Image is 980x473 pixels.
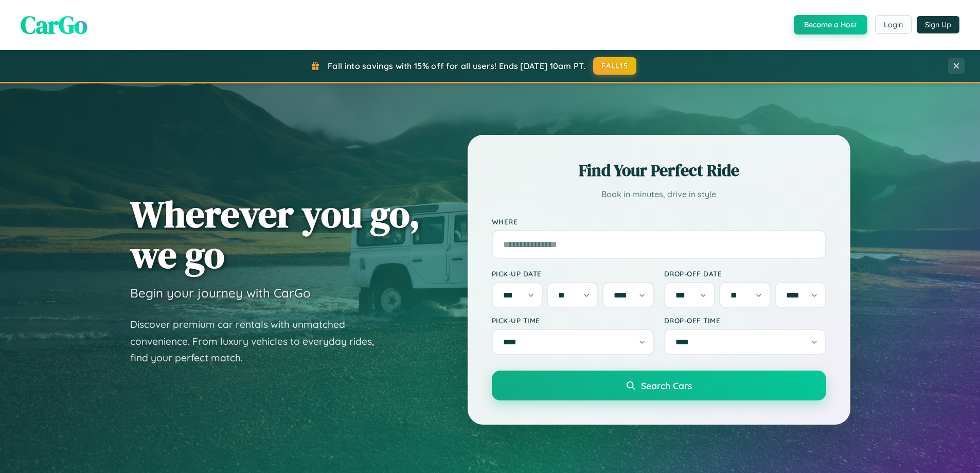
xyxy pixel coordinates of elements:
h3: Begin your journey with CarGo [130,285,311,301]
label: Pick-up Date [492,269,654,278]
button: Login [875,15,912,34]
p: Discover premium car rentals with unmatched convenience. From luxury vehicles to everyday rides, ... [130,316,387,366]
label: Where [492,217,826,226]
span: Search Cars [641,380,692,391]
label: Drop-off Date [664,269,826,278]
button: Become a Host [794,15,867,34]
p: Book in minutes, drive in style [492,187,826,202]
h2: Find Your Perfect Ride [492,159,826,182]
span: CarGo [21,8,87,42]
label: Drop-off Time [664,316,826,325]
button: Search Cars [492,371,826,400]
label: Pick-up Time [492,316,654,325]
button: FALL15 [593,57,636,75]
span: Fall into savings with 15% off for all users! Ends [DATE] 10am PT. [328,61,585,71]
button: Sign Up [917,16,959,33]
h1: Wherever you go, we go [130,194,420,275]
